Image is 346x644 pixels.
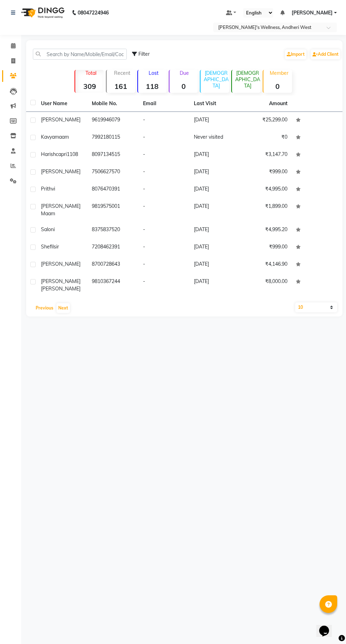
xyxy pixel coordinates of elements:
[41,278,80,284] span: [PERSON_NAME]
[41,151,56,157] span: Harish
[169,82,198,91] strong: 0
[18,3,66,23] img: logo
[56,151,78,157] span: capri1108
[190,273,240,297] td: [DATE]
[240,273,291,297] td: ₹8,000.00
[139,273,190,297] td: -
[240,239,291,256] td: ₹999.00
[88,96,138,112] th: Mobile No.
[37,96,88,112] th: User Name
[41,285,80,292] span: [PERSON_NAME]
[139,129,190,146] td: -
[139,112,190,129] td: -
[139,164,190,181] td: -
[292,9,333,17] span: [PERSON_NAME]
[235,70,261,89] p: [DEMOGRAPHIC_DATA]
[285,49,306,59] a: Import
[88,256,138,273] td: 8700728643
[109,70,135,76] p: Recent
[34,303,55,313] button: Previous
[88,273,138,297] td: 9810367244
[138,82,167,91] strong: 118
[240,198,291,222] td: ₹1,899.00
[190,239,240,256] td: [DATE]
[41,116,80,123] span: [PERSON_NAME]
[203,70,229,89] p: [DEMOGRAPHIC_DATA]
[78,70,104,76] p: Total
[263,82,292,91] strong: 0
[33,49,127,60] input: Search by Name/Mobile/Email/Code
[265,96,292,112] th: Amount
[139,256,190,273] td: -
[139,146,190,164] td: -
[54,243,59,250] span: sir
[139,222,190,239] td: -
[190,181,240,198] td: [DATE]
[240,164,291,181] td: ₹999.00
[88,112,138,129] td: 9619946079
[266,70,292,76] p: Member
[139,181,190,198] td: -
[41,203,80,209] span: [PERSON_NAME]
[190,198,240,222] td: [DATE]
[190,164,240,181] td: [DATE]
[240,112,291,129] td: ₹25,299.00
[311,49,340,59] a: Add Client
[107,82,135,91] strong: 161
[41,226,55,233] span: saloni
[41,261,80,267] span: [PERSON_NAME]
[78,3,109,23] b: 08047224946
[88,164,138,181] td: 7506627570
[240,129,291,146] td: ₹0
[201,95,229,103] strong: 141
[190,112,240,129] td: [DATE]
[190,222,240,239] td: [DATE]
[41,134,55,140] span: kavya
[190,146,240,164] td: [DATE]
[41,186,55,192] span: Prithvi
[88,222,138,239] td: 8375837520
[139,96,190,112] th: Email
[139,239,190,256] td: -
[141,70,167,76] p: Lost
[75,82,104,91] strong: 309
[316,616,339,637] iframe: chat widget
[240,256,291,273] td: ₹4,146.90
[88,198,138,222] td: 9819575001
[55,134,69,140] span: maam
[88,146,138,164] td: 8097134515
[138,51,150,57] span: Filter
[171,70,198,76] p: Due
[190,256,240,273] td: [DATE]
[139,198,190,222] td: -
[240,222,291,239] td: ₹4,995.20
[190,96,240,112] th: Last Visit
[41,168,80,175] span: [PERSON_NAME]
[240,146,291,164] td: ₹3,147.70
[88,181,138,198] td: 8076470391
[240,181,291,198] td: ₹4,995.00
[88,239,138,256] td: 7208462391
[41,210,55,217] span: maam
[56,303,70,313] button: Next
[41,243,54,250] span: shefil
[88,129,138,146] td: 7992180115
[190,129,240,146] td: Never visited
[232,95,261,103] strong: 167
